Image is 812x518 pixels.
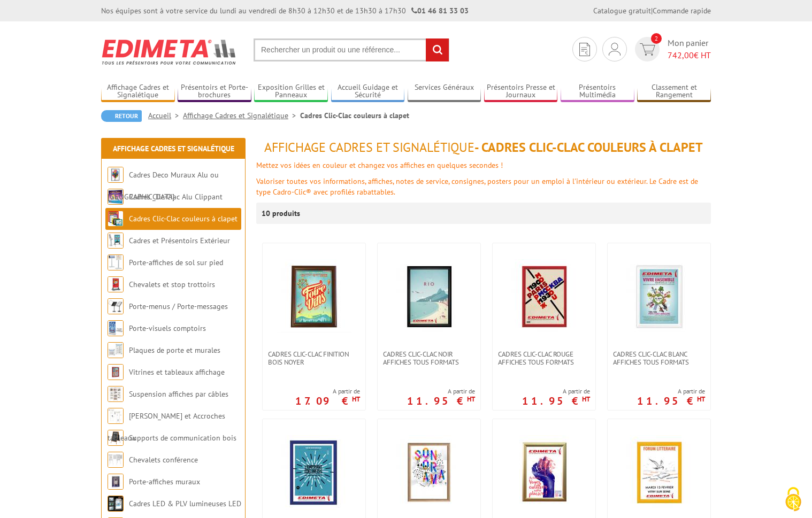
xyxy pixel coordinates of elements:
[632,37,711,61] a: devis rapide 2 Mon panier 742,00€ HT
[383,350,475,366] span: Cadres clic-clac noir affiches tous formats
[108,474,124,490] img: Porte-affiches muraux
[129,236,230,245] a: Cadres et Présentoirs Extérieur
[129,192,223,202] a: Cadres Clic-Clac Alu Clippant
[148,111,183,120] a: Accueil
[108,170,219,202] a: Cadres Deco Muraux Alu ou [GEOGRAPHIC_DATA]
[668,37,711,61] span: Mon panier
[129,389,228,399] a: Suspension affiches par câbles
[493,350,595,366] a: Cadres clic-clac rouge affiches tous formats
[613,350,705,366] span: Cadres clic-clac blanc affiches tous formats
[622,435,696,510] img: Cadres clic-clac jaune affiches tous formats
[108,408,124,424] img: Cimaises et Accroches tableaux
[129,477,200,486] a: Porte-affiches muraux
[108,167,124,183] img: Cadres Deco Muraux Alu ou Bois
[637,83,711,100] a: Classement et Rangement
[256,160,503,170] font: Mettez vos idées en couleur et changez vos affiches en quelques secondes !
[101,110,142,122] a: Retour
[582,395,590,404] sup: HT
[653,6,711,16] a: Commande rapide
[108,452,124,468] img: Chevalets conférence
[178,83,251,100] a: Présentoirs et Porte-brochures
[593,6,651,16] a: Catalogue gratuit
[101,83,175,100] a: Affichage Cadres et Signalétique
[352,395,360,404] sup: HT
[108,211,124,227] img: Cadres Clic-Clac couleurs à clapet
[254,83,328,100] a: Exposition Grilles et Panneaux
[775,482,812,518] button: Cookies (fenêtre modale)
[256,176,698,197] font: Valoriser toutes vos informations, affiches, notes de service, consignes, posters pour un emploi ...
[101,5,469,16] div: Nos équipes sont à votre service du lundi au vendredi de 8h30 à 12h30 et de 13h30 à 17h30
[264,139,474,156] span: Affichage Cadres et Signalétique
[108,386,124,402] img: Suspension affiches par câbles
[392,259,466,334] img: Cadres clic-clac noir affiches tous formats
[108,233,124,249] img: Cadres et Présentoirs Extérieur
[697,395,705,404] sup: HT
[407,398,475,404] p: 11.95 €
[780,486,807,513] img: Cookies (fenêtre modale)
[129,301,228,311] a: Porte-menus / Porte-messages
[129,214,238,223] a: Cadres Clic-Clac couleurs à clapet
[651,33,662,44] span: 2
[113,144,234,153] a: Affichage Cadres et Signalétique
[256,141,711,154] h1: - Cadres Clic-Clac couleurs à clapet
[579,43,590,56] img: devis rapide
[108,364,124,380] img: Vitrines et tableaux affichage
[254,38,449,61] input: Rechercher un produit ou une référence...
[561,83,634,100] a: Présentoirs Multimédia
[129,367,225,377] a: Vitrines et tableaux affichage
[637,387,705,396] span: A partir de
[593,5,711,16] div: |
[129,345,220,355] a: Plaques de porte et murales
[522,387,590,396] span: A partir de
[392,435,466,510] img: Cadres clic-clac finition Bois Hêtre clair
[408,83,481,100] a: Services Généraux
[129,455,198,465] a: Chevalets conférence
[108,298,124,314] img: Porte-menus / Porte-messages
[262,203,302,224] p: 10 produits
[331,83,405,100] a: Accueil Guidage et Sécurité
[129,499,241,508] a: Cadres LED & PLV lumineuses LED
[268,350,360,366] span: CADRES CLIC-CLAC FINITION BOIS NOYER
[277,259,351,334] img: CADRES CLIC-CLAC FINITION BOIS NOYER
[407,387,475,396] span: A partir de
[609,43,621,56] img: devis rapide
[129,433,236,443] a: Supports de communication bois
[637,398,705,404] p: 11.95 €
[507,259,581,334] img: Cadres clic-clac rouge affiches tous formats
[411,6,469,16] strong: 01 46 81 33 03
[467,395,475,404] sup: HT
[668,49,711,61] span: € HT
[129,280,215,289] a: Chevalets et stop trottoirs
[295,398,360,404] p: 17.09 €
[101,32,238,72] img: Edimeta
[108,320,124,336] img: Porte-visuels comptoirs
[108,276,124,292] img: Chevalets et stop trottoirs
[108,411,225,443] a: [PERSON_NAME] et Accroches tableaux
[295,387,360,396] span: A partir de
[129,323,206,333] a: Porte-visuels comptoirs
[522,398,590,404] p: 11.95 €
[108,496,124,512] img: Cadres LED & PLV lumineuses LED
[640,43,655,56] img: devis rapide
[498,350,590,366] span: Cadres clic-clac rouge affiches tous formats
[378,350,480,366] a: Cadres clic-clac noir affiches tous formats
[622,259,696,334] img: Cadres clic-clac blanc affiches tous formats
[426,38,449,61] input: rechercher
[608,350,710,366] a: Cadres clic-clac blanc affiches tous formats
[277,435,351,510] img: Cadres clic-clac bleu affiches tous formats
[519,435,569,510] img: Cadres clic-clac doré affiches tous formats
[300,110,409,121] li: Cadres Clic-Clac couleurs à clapet
[484,83,558,100] a: Présentoirs Presse et Journaux
[108,342,124,358] img: Plaques de porte et murales
[129,258,223,267] a: Porte-affiches de sol sur pied
[668,50,694,60] span: 742,00
[183,111,300,120] a: Affichage Cadres et Signalétique
[108,254,124,270] img: Porte-affiches de sol sur pied
[263,350,365,366] a: CADRES CLIC-CLAC FINITION BOIS NOYER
